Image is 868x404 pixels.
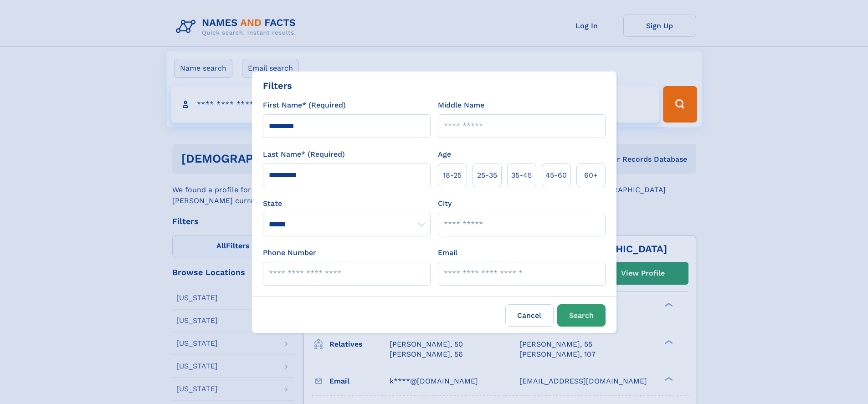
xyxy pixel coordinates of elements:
[263,79,292,92] div: Filters
[477,170,497,181] span: 25‑35
[263,247,316,258] label: Phone Number
[545,170,567,181] span: 45‑60
[438,198,452,209] label: City
[511,170,532,181] span: 35‑45
[505,304,554,327] label: Cancel
[557,304,606,327] button: Search
[438,100,484,111] label: Middle Name
[263,198,431,209] label: State
[438,247,457,258] label: Email
[263,149,345,160] label: Last Name* (Required)
[584,170,598,181] span: 60+
[443,170,462,181] span: 18‑25
[438,149,451,160] label: Age
[263,100,346,111] label: First Name* (Required)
